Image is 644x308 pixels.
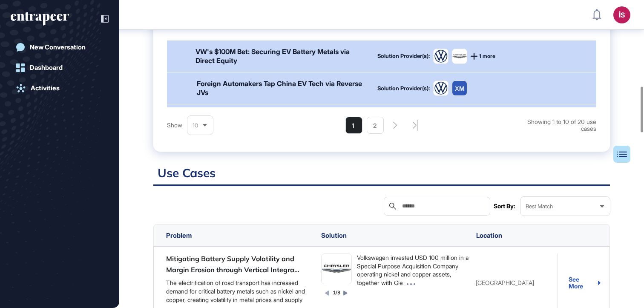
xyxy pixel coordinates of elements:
[377,86,430,91] div: Solution Provider(s):
[166,254,299,274] a: Mitigating Battery Supply Volatility and Margin Erosion through Vertical Integra...
[526,203,553,210] span: Best Match
[31,84,60,92] div: Activities
[526,118,596,132] div: Showing 1 to 10 of 20 use cases
[195,47,367,65] div: VW's $100M Bet: Securing EV Battery Metals via Direct Equity
[322,254,351,284] img: Chrysler-logo
[166,231,192,239] span: Problem
[613,6,630,23] button: İS
[11,80,109,97] a: Activities
[197,79,367,97] div: Foreign Automakers Tap China EV Tech via Reverse JVs
[30,64,63,72] div: Dashboard
[30,43,86,51] div: New Conversation
[11,39,109,56] a: New Conversation
[434,49,448,63] img: image
[569,276,601,290] a: See More
[476,231,502,239] span: Location
[153,165,610,186] h2: Use Cases
[321,231,347,239] span: Solution
[345,117,362,134] li: 1
[494,203,515,210] span: Sort By:
[193,122,198,129] span: 10
[333,289,340,296] div: 1/3
[367,117,384,134] li: 2
[413,120,418,131] div: search-pagination-last-page-button
[11,59,109,76] a: Dashboard
[479,54,495,59] span: 1 more
[452,49,467,63] img: image
[357,253,469,287] div: Volkswagen invested USD 100 million in a Special Purpose Acquisition Company operating nickel and...
[472,279,558,286] div: [GEOGRAPHIC_DATA]
[393,122,397,129] div: search-pagination-next-button
[455,84,465,93] div: XM
[11,12,69,26] div: entrapeer-logo
[167,122,182,129] span: Show
[434,81,448,95] img: image
[377,53,430,59] div: Solution Provider(s):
